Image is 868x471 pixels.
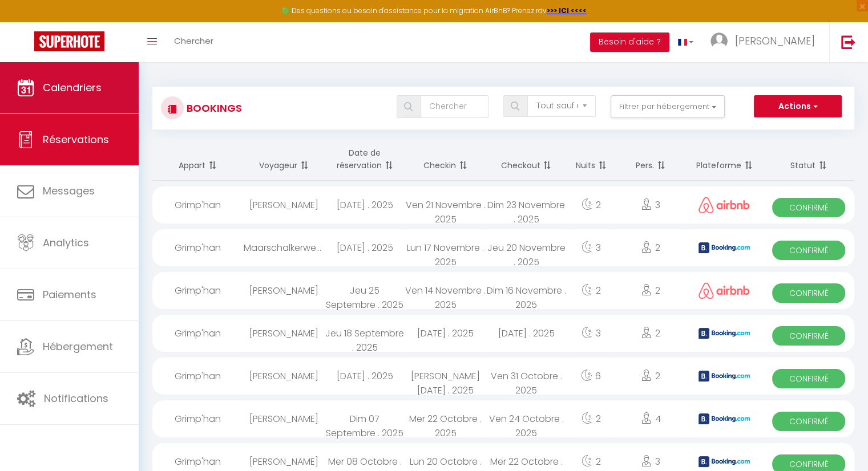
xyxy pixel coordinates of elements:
span: Messages [43,184,95,198]
span: [PERSON_NAME] [735,34,815,48]
img: ... [710,33,728,50]
input: Chercher [421,95,488,118]
button: Besoin d'aide ? [590,33,669,52]
th: Sort by people [616,138,686,181]
a: >>> ICI <<<< [547,6,587,15]
span: Réservations [43,132,109,147]
th: Sort by guest [244,138,324,181]
img: Super Booking [34,31,104,51]
span: Analytics [43,235,89,250]
th: Sort by status [763,138,854,181]
span: Hébergement [43,339,113,354]
th: Sort by nights [567,138,616,181]
span: Chercher [174,35,213,47]
h3: Bookings [184,95,242,121]
th: Sort by channel [686,138,763,181]
th: Sort by checkin [405,138,486,181]
th: Sort by rentals [152,138,244,181]
span: Calendriers [43,80,102,95]
img: logout [841,35,855,49]
button: Filtrer par hébergement [611,95,725,118]
a: ... [PERSON_NAME] [702,22,829,62]
th: Sort by checkout [486,138,566,181]
a: Chercher [165,22,222,62]
span: Paiements [43,287,96,302]
button: Actions [754,95,842,118]
span: Notifications [44,391,108,405]
th: Sort by booking date [324,138,405,181]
